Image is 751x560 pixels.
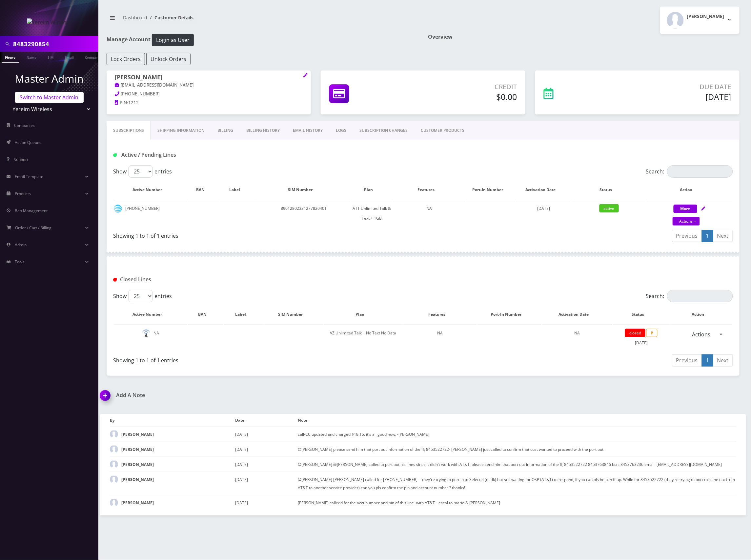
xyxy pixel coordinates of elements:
td: @[PERSON_NAME] please send him that port out information of the ff; 8453522722- [PERSON_NAME] jus... [298,442,736,457]
span: Email Template [15,174,43,179]
label: Show entries [113,165,172,178]
th: Date [235,414,298,427]
button: Lock Orders [107,53,145,65]
th: Plan: activate to sort column ascending [352,180,392,199]
h1: Active / Pending Lines [113,152,313,158]
span: Products [15,191,31,196]
span: [PHONE_NUMBER] [121,91,160,97]
strong: [PERSON_NAME] [121,462,154,467]
a: Billing History [240,121,286,140]
span: Support [14,157,28,162]
img: Closed Lines [113,278,117,282]
a: [EMAIL_ADDRESS][DOMAIN_NAME] [115,82,194,89]
a: SIM [44,52,57,62]
td: ATT Unlimited Talk & Text + 1GB [352,200,392,227]
div: Showing 1 to 1 of 1 entries [113,354,418,364]
th: Port-In Number: activate to sort column ascending [467,180,515,199]
a: 1 [702,354,713,367]
h1: Manage Account [107,34,418,46]
h1: Closed Lines [113,276,313,283]
td: VZ Unlimited Talk + No Text No Data [324,325,403,351]
strong: [PERSON_NAME] [121,500,154,506]
a: Actions [673,217,700,226]
span: NA [574,330,580,336]
th: Label: activate to sort column ascending [220,180,256,199]
input: Search in Company [13,38,97,50]
h1: [PERSON_NAME] [115,74,303,82]
td: NA [403,325,477,351]
td: call-CC updated and charged $18.15. it's all good now. -[PERSON_NAME] [298,427,736,442]
h2: [PERSON_NAME] [687,14,724,19]
th: Action: activate to sort column ascending [646,180,732,199]
span: Tools [15,259,25,265]
a: LOGS [329,121,353,140]
th: Activation Date: activate to sort column ascending [516,180,572,199]
a: SUBSCRIPTION CHANGES [353,121,414,140]
span: Action Queues [15,140,41,145]
td: [PERSON_NAME] calledd for the acct number and pin of this line- with AT&T-- escal to mario & [PER... [298,495,736,510]
a: 1 [702,230,713,242]
th: BAN: activate to sort column ascending [188,180,219,199]
span: Order / Cart / Billing [15,225,52,230]
th: Action : activate to sort column ascending [671,305,732,324]
a: Previous [672,354,702,367]
td: [PHONE_NUMBER] [114,200,187,227]
h1: Add A Note [100,392,418,398]
td: NA [114,325,187,351]
th: Active Number: activate to sort column descending [114,305,187,324]
th: SIM Number: activate to sort column ascending [264,305,323,324]
a: EMAIL HISTORY [286,121,329,140]
a: CUSTOMER PRODUCTS [414,121,471,140]
strong: [PERSON_NAME] [121,477,154,482]
span: P [646,329,658,337]
td: @[PERSON_NAME] [PERSON_NAME] called for [PHONE_NUMBER] -- they're trying to port in to Selectel (... [298,472,736,495]
th: Port-In Number: activate to sort column ascending [477,305,541,324]
td: NA [393,200,466,227]
td: @[PERSON_NAME] @[PERSON_NAME] called to port out his lines since it didn't work with AT&T. please... [298,457,736,472]
img: Yereim Wireless [27,18,72,26]
th: SIM Number: activate to sort column ascending [256,180,351,199]
label: Show entries [113,290,172,302]
button: Login as User [152,34,194,46]
a: Actions [688,328,715,341]
a: Phone [2,52,19,63]
h5: [DATE] [609,92,731,102]
th: BAN: activate to sort column ascending [188,305,223,324]
img: default.png [142,330,150,338]
p: Credit [412,82,517,92]
span: Admin [15,242,27,248]
button: [PERSON_NAME] [660,7,740,34]
td: [DATE] [235,427,298,442]
a: Previous [672,230,702,242]
th: Features: activate to sort column ascending [403,305,477,324]
td: [DATE] [235,495,298,510]
label: Search: [646,165,733,178]
span: Ban Management [15,208,48,213]
label: Search: [646,290,733,302]
th: Status: activate to sort column ascending [613,305,670,324]
a: Login as User [151,36,194,43]
span: closed [625,329,645,337]
button: Unlock Orders [146,53,191,65]
td: [DATE] [235,472,298,495]
span: [DATE] [538,206,550,211]
h5: $0.00 [412,92,517,102]
span: 1212 [128,100,139,106]
input: Search: [667,165,733,178]
th: By [110,414,235,427]
a: Switch to Master Admin [15,92,84,103]
th: Plan: activate to sort column ascending [324,305,403,324]
strong: [PERSON_NAME] [121,431,154,437]
div: Showing 1 to 1 of 1 entries [113,229,418,240]
th: Activation Date: activate to sort column ascending [542,305,612,324]
a: Shipping Information [151,121,211,140]
td: [DATE] [235,442,298,457]
a: PIN: [115,100,128,106]
select: Showentries [128,290,153,302]
th: Status: activate to sort column ascending [572,180,646,199]
li: Customer Details [147,14,193,21]
nav: breadcrumb [107,11,418,30]
th: Features: activate to sort column ascending [393,180,466,199]
a: Next [713,230,733,242]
